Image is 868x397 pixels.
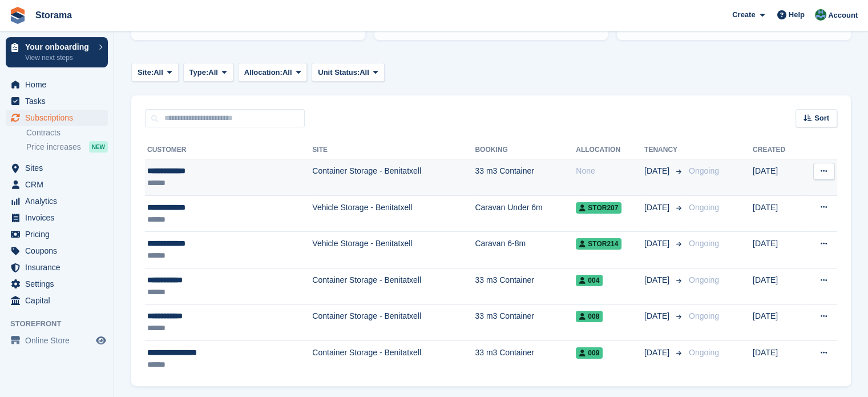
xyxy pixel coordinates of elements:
td: [DATE] [753,159,801,196]
span: Ongoing [689,166,719,175]
span: Ongoing [689,311,719,320]
td: 33 m3 Container [475,159,576,196]
span: Ongoing [689,348,719,357]
span: Create [732,9,755,21]
td: [DATE] [753,232,801,268]
td: Container Storage - Benitatxell [312,304,475,341]
span: Site: [138,67,154,78]
button: Type: All [183,63,233,82]
button: Allocation: All [238,63,308,82]
td: Caravan 6-8m [475,232,576,268]
span: Capital [25,292,94,308]
div: None [576,165,644,177]
div: NEW [89,141,108,153]
span: Allocation: [244,67,282,78]
a: menu [6,110,108,126]
span: Online Store [25,332,94,348]
span: Type: [189,67,209,78]
a: Your onboarding View next steps [6,37,108,67]
th: Created [753,141,801,159]
a: Contracts [26,127,108,138]
span: [DATE] [644,310,672,322]
th: Site [312,141,475,159]
span: Analytics [25,193,94,209]
th: Tenancy [644,141,684,159]
a: menu [6,193,108,209]
td: 33 m3 Container [475,268,576,304]
span: Ongoing [689,239,719,248]
td: [DATE] [753,195,801,232]
a: menu [6,276,108,292]
img: stora-icon-8386f47178a22dfd0bd8f6a31ec36ba5ce8667c1dd55bd0f319d3a0aa187defe.svg [9,7,26,24]
span: Invoices [25,210,94,226]
p: View next steps [25,53,93,63]
span: [DATE] [644,165,672,177]
span: Coupons [25,243,94,259]
a: Preview store [94,334,108,347]
span: 004 [576,275,603,286]
a: menu [6,226,108,242]
a: menu [6,259,108,275]
a: Storama [31,6,76,25]
td: Vehicle Storage - Benitatxell [312,195,475,232]
span: [DATE] [644,274,672,286]
th: Customer [145,141,312,159]
button: Unit Status: All [312,63,384,82]
span: Tasks [25,93,94,109]
img: Sander Garnaat [815,9,826,21]
span: Ongoing [689,275,719,284]
span: Sites [25,160,94,176]
a: menu [6,93,108,109]
td: Container Storage - Benitatxell [312,268,475,304]
span: STOR207 [576,202,621,214]
span: 009 [576,347,603,359]
td: [DATE] [753,341,801,377]
th: Booking [475,141,576,159]
td: Vehicle Storage - Benitatxell [312,232,475,268]
span: [DATE] [644,347,672,359]
a: menu [6,160,108,176]
td: 33 m3 Container [475,304,576,341]
span: Unit Status: [318,67,360,78]
span: Sort [814,113,829,124]
span: Subscriptions [25,110,94,126]
a: Price increases NEW [26,141,108,153]
td: Container Storage - Benitatxell [312,341,475,377]
span: 008 [576,311,603,322]
span: Pricing [25,226,94,242]
th: Allocation [576,141,644,159]
span: [DATE] [644,238,672,250]
td: Caravan Under 6m [475,195,576,232]
span: Settings [25,276,94,292]
span: All [360,67,369,78]
span: STOR214 [576,238,621,250]
button: Site: All [131,63,179,82]
span: Home [25,77,94,93]
span: [DATE] [644,202,672,214]
td: Container Storage - Benitatxell [312,159,475,196]
a: menu [6,210,108,226]
a: menu [6,332,108,348]
span: CRM [25,177,94,193]
span: All [282,67,292,78]
a: menu [6,292,108,308]
td: [DATE] [753,268,801,304]
span: Insurance [25,259,94,275]
span: Storefront [10,318,114,330]
span: Ongoing [689,203,719,212]
td: [DATE] [753,304,801,341]
td: 33 m3 Container [475,341,576,377]
a: menu [6,243,108,259]
p: Your onboarding [25,43,93,51]
span: Account [828,10,858,21]
span: All [154,67,163,78]
span: Price increases [26,142,81,153]
a: menu [6,177,108,193]
span: Help [789,9,805,21]
a: menu [6,77,108,93]
span: All [208,67,218,78]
